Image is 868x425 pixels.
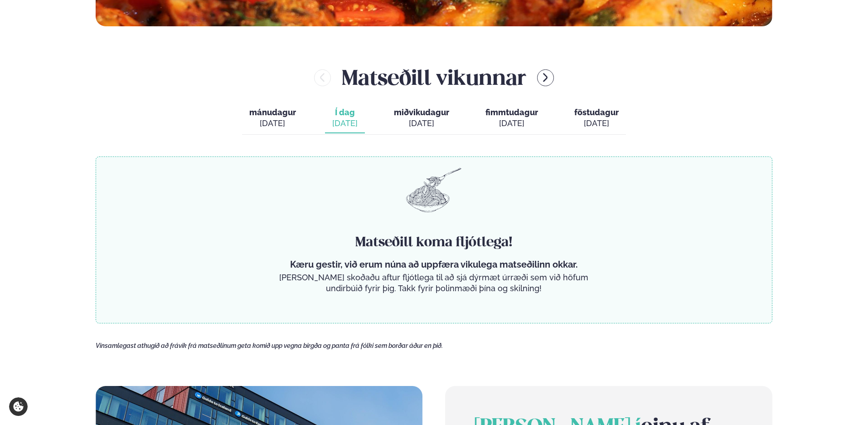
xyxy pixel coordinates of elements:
[276,259,592,270] p: Kæru gestir, við erum núna að uppfæra vikulega matseðilinn okkar.
[537,69,554,86] button: menu-btn-right
[332,118,358,129] div: [DATE]
[485,118,538,129] div: [DATE]
[276,272,592,294] p: [PERSON_NAME] skoðaðu aftur fljótlega til að sjá dýrmæt úrræði sem við höfum undirbúið fyrir þig....
[574,107,619,117] span: föstudagur
[332,107,358,118] span: Í dag
[249,107,296,117] span: mánudagur
[276,234,592,252] h4: Matseðill koma fljótlega!
[242,103,303,133] button: mánudagur [DATE]
[394,118,449,129] div: [DATE]
[96,342,443,349] span: Vinsamlegast athugið að frávik frá matseðlinum geta komið upp vegna birgða og panta frá fólki sem...
[406,168,461,212] img: pasta
[394,107,449,117] span: miðvikudagur
[249,118,296,129] div: [DATE]
[387,103,456,133] button: miðvikudagur [DATE]
[478,103,545,133] button: fimmtudagur [DATE]
[314,69,331,86] button: menu-btn-left
[567,103,626,133] button: föstudagur [DATE]
[325,103,365,133] button: Í dag [DATE]
[9,397,28,416] a: Cookie settings
[485,107,538,117] span: fimmtudagur
[574,118,619,129] div: [DATE]
[342,63,526,92] h2: Matseðill vikunnar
